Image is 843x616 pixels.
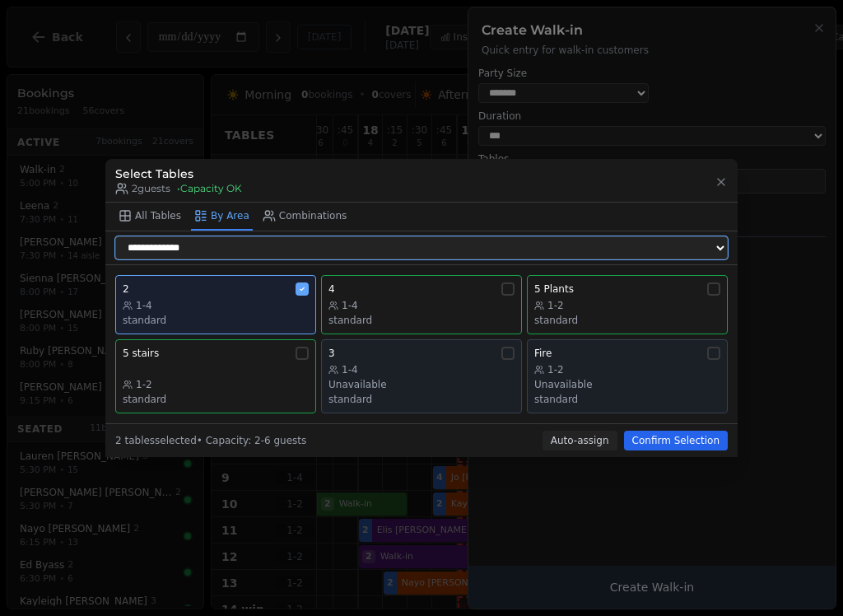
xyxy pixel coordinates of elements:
[115,275,316,334] button: 21-4standard
[123,347,159,360] span: 5 stairs
[123,393,309,406] div: standard
[328,347,335,360] span: 3
[328,314,515,327] div: standard
[547,299,564,312] span: 1-2
[123,282,129,296] span: 2
[534,314,720,327] div: standard
[342,363,358,376] span: 1-4
[534,393,720,406] div: standard
[527,339,728,413] button: Fire1-2Unavailablestandard
[115,166,242,182] h3: Select Tables
[259,203,351,231] button: Combinations
[328,378,515,391] div: Unavailable
[534,282,574,296] span: 5 Plants
[136,299,152,312] span: 1-4
[321,275,522,334] button: 41-4standard
[527,275,728,334] button: 5 Plants1-2standard
[547,363,564,376] span: 1-2
[328,282,335,296] span: 4
[136,378,152,391] span: 1-2
[624,431,728,450] button: Confirm Selection
[321,339,522,413] button: 31-4Unavailablestandard
[328,393,515,406] div: standard
[534,378,720,391] div: Unavailable
[123,314,309,327] div: standard
[342,299,358,312] span: 1-4
[534,347,552,360] span: Fire
[115,203,184,231] button: All Tables
[191,203,253,231] button: By Area
[177,182,242,195] span: • Capacity OK
[115,435,306,446] span: 2 tables selected • Capacity: 2-6 guests
[543,431,617,450] button: Auto-assign
[115,182,170,195] span: 2 guests
[115,339,316,413] button: 5 stairs1-2standard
